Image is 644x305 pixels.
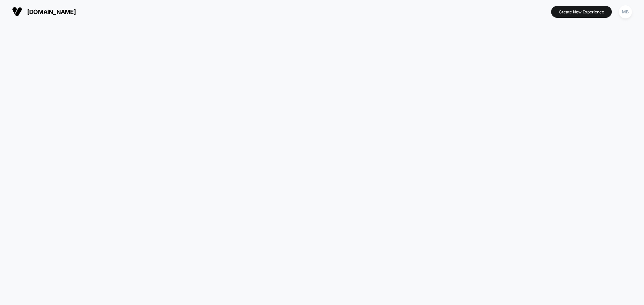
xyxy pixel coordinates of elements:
span: [DOMAIN_NAME] [27,8,76,15]
button: Create New Experience [551,6,612,18]
button: [DOMAIN_NAME] [10,6,78,17]
img: Visually logo [12,7,22,17]
button: MB [617,5,634,19]
div: MB [619,5,632,18]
